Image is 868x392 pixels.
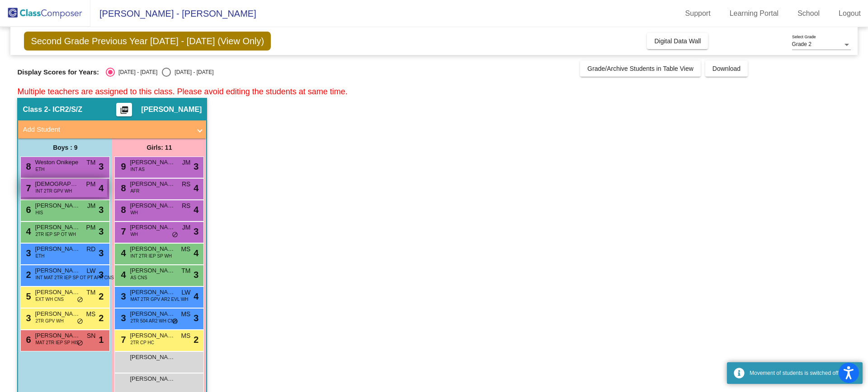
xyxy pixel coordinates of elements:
[86,309,95,319] span: MS
[130,353,175,362] span: [PERSON_NAME]
[181,244,190,254] span: MS
[130,274,147,281] span: AS CNS
[24,226,31,236] span: 4
[24,32,271,51] span: Second Grade Previous Year [DATE] - [DATE] (View Only)
[77,296,83,304] span: do_not_disturb_alt
[118,335,126,345] span: 7
[86,223,95,232] span: PM
[750,369,856,377] div: Movement of students is switched off
[35,209,43,216] span: HIS
[172,318,178,325] span: do_not_disturb_alt
[130,266,175,275] span: [PERSON_NAME]
[181,266,190,276] span: TM
[118,205,126,215] span: 8
[118,183,126,193] span: 8
[35,266,80,275] span: [PERSON_NAME]
[24,183,31,193] span: 7
[118,226,126,236] span: 7
[35,253,44,259] span: ETH
[35,201,80,210] span: [PERSON_NAME]
[193,203,198,217] span: 4
[18,138,112,157] div: Boys : 9
[172,231,178,239] span: do_not_disturb_alt
[118,248,126,258] span: 4
[130,339,154,346] span: 2TR CP HC
[24,291,31,301] span: 5
[130,309,175,318] span: [PERSON_NAME]
[193,160,198,173] span: 3
[130,253,172,259] span: INT 2TR IEP SP WH
[130,296,188,303] span: MAT 2TR GPV AR2 EVL WH
[130,374,175,383] span: [PERSON_NAME]
[587,65,693,72] span: Grade/Archive Students in Table View
[654,37,701,45] span: Digital Data Wall
[193,311,198,325] span: 3
[130,231,138,238] span: WH
[24,335,31,345] span: 6
[678,6,718,21] a: Support
[130,180,175,189] span: [PERSON_NAME]
[35,296,64,303] span: EXT WH CNS
[99,203,104,217] span: 3
[35,318,63,324] span: 2TR GPV WH
[86,244,95,254] span: RD
[182,223,191,232] span: JM
[24,313,31,323] span: 3
[35,244,80,254] span: [PERSON_NAME]
[181,309,190,319] span: MS
[99,333,104,346] span: 1
[99,225,104,238] span: 3
[99,160,104,173] span: 3
[86,288,95,297] span: TM
[18,120,206,138] mat-expansion-panel-header: Add Student
[24,205,31,215] span: 6
[35,223,80,232] span: [PERSON_NAME]
[35,274,113,281] span: INT MAT 2TR IEP SP OT PT AFR CNS
[99,311,104,325] span: 2
[35,166,44,173] span: ETH
[193,290,198,303] span: 4
[182,201,190,211] span: RS
[115,68,157,76] div: [DATE] - [DATE]
[119,106,130,118] mat-icon: picture_as_pdf
[23,105,48,114] span: Class 2
[193,246,198,260] span: 4
[705,60,748,77] button: Download
[118,270,126,280] span: 4
[24,270,31,280] span: 2
[87,331,95,341] span: SN
[23,125,191,135] mat-panel-title: Add Student
[112,138,206,157] div: Girls: 11
[130,201,175,210] span: [PERSON_NAME][MEDICAL_DATA]
[77,318,83,325] span: do_not_disturb_alt
[712,65,741,72] span: Download
[181,331,190,341] span: MS
[17,87,347,96] span: Multiple teachers are assigned to this class. Please avoid editing the students at same time.
[130,318,177,324] span: 2TR 504 AR2 WH CNS
[99,268,104,281] span: 3
[35,188,72,194] span: INT 2TR GPV WH
[722,6,786,21] a: Learning Portal
[86,158,95,167] span: TM
[130,288,175,297] span: [PERSON_NAME]
[193,225,198,238] span: 3
[48,105,82,114] span: - ICR2/S/Z
[106,68,213,77] mat-radio-group: Select an option
[86,180,95,189] span: PM
[35,180,80,189] span: [DEMOGRAPHIC_DATA][PERSON_NAME]
[130,188,139,194] span: AFR
[99,181,104,195] span: 4
[792,41,811,47] span: Grade 2
[35,288,80,297] span: [PERSON_NAME]
[35,309,80,318] span: [PERSON_NAME]
[17,68,99,76] span: Display Scores for Years:
[182,180,190,189] span: RS
[87,201,96,211] span: JM
[130,209,138,216] span: WH
[35,339,79,346] span: MAT 2TR IEP SP HIS
[130,223,175,232] span: [PERSON_NAME]
[193,333,198,346] span: 2
[182,158,191,167] span: JM
[24,248,31,258] span: 3
[99,246,104,260] span: 3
